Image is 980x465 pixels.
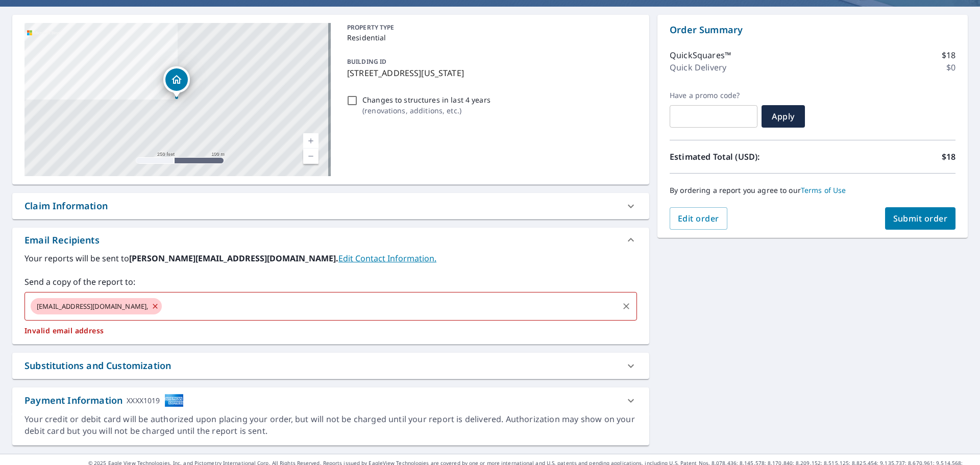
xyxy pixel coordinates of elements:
p: Estimated Total (USD): [670,151,813,163]
p: Changes to structures in last 4 years [362,94,491,105]
button: Clear [619,299,633,313]
a: Current Level 17, Zoom Out [303,149,318,164]
p: Order Summary [670,23,955,37]
p: BUILDING ID [347,57,386,66]
button: Apply [762,105,805,128]
b: [PERSON_NAME][EMAIL_ADDRESS][DOMAIN_NAME]. [129,253,338,264]
span: Submit order [893,213,948,224]
p: ( renovations, additions, etc. ) [362,105,491,116]
div: XXXX1019 [127,394,160,407]
p: $18 [942,151,955,163]
img: cardImage [164,394,184,407]
p: PROPERTY TYPE [347,23,633,32]
span: Apply [770,111,797,122]
span: [EMAIL_ADDRESS][DOMAIN_NAME], [31,302,154,311]
a: EditContactInfo [338,253,436,264]
button: Submit order [885,207,956,230]
button: Edit order [670,207,727,230]
label: Send a copy of the report to: [24,276,637,288]
label: Have a promo code? [670,91,757,100]
p: Invalid email address [24,326,637,335]
div: Email Recipients [12,228,649,252]
p: [STREET_ADDRESS][US_STATE] [347,67,633,79]
div: [EMAIL_ADDRESS][DOMAIN_NAME], [31,298,162,314]
p: $18 [942,49,955,61]
div: Your credit or debit card will be authorized upon placing your order, but will not be charged unt... [24,413,637,437]
label: Your reports will be sent to [24,252,637,264]
div: Substitutions and Customization [24,359,171,373]
div: Payment Information [24,394,184,407]
p: QuickSquares™ [670,49,731,61]
a: Terms of Use [801,185,846,195]
p: $0 [946,61,955,74]
a: Current Level 17, Zoom In [303,133,318,149]
span: Edit order [678,213,719,224]
div: Substitutions and Customization [12,353,649,379]
p: By ordering a report you agree to our [670,186,955,195]
div: Claim Information [12,193,649,219]
div: Dropped pin, building 1, Residential property, 1831 Northshore Dr Missouri City, TX 77459 [163,66,190,98]
div: Email Recipients [24,233,100,247]
div: Payment InformationXXXX1019cardImage [12,387,649,413]
p: Residential [347,32,633,43]
div: Claim Information [24,199,108,213]
p: Quick Delivery [670,61,726,74]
